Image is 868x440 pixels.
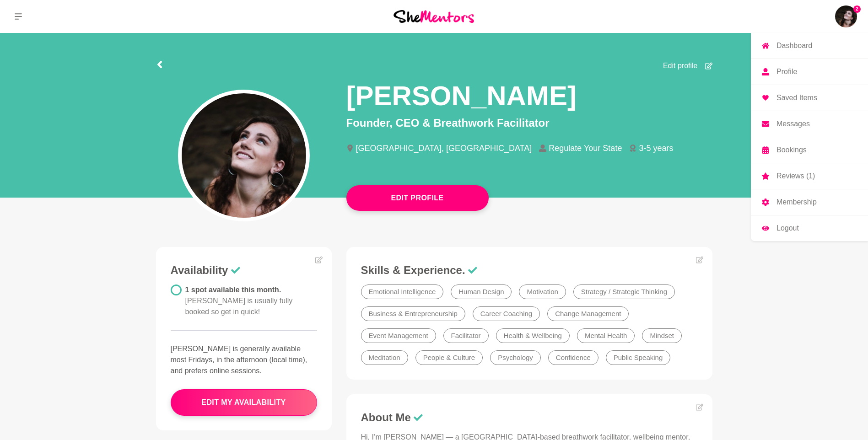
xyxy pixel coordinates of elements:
h3: Skills & Experience. [361,263,698,277]
p: Saved Items [776,94,817,102]
h3: About Me [361,411,698,424]
a: Messages [751,111,868,137]
img: She Mentors Logo [394,10,474,22]
a: Dashboard [751,33,868,59]
p: Founder, CEO & Breathwork Facilitator [346,115,712,131]
a: Reviews (1) [751,163,868,189]
button: edit my availability [171,389,317,416]
p: Bookings [776,146,807,154]
a: Bookings [751,137,868,163]
img: Casey Aubin [835,5,857,27]
a: Saved Items [751,85,868,111]
span: Edit profile [663,60,698,71]
p: Logout [776,225,799,232]
a: Profile [751,59,868,85]
a: Casey Aubin2DashboardProfileSaved ItemsMessagesBookingsReviews (1)MembershipLogout [835,5,857,27]
p: Profile [776,68,797,75]
li: [GEOGRAPHIC_DATA], [GEOGRAPHIC_DATA] [346,144,539,152]
p: Reviews (1) [776,172,815,180]
span: [PERSON_NAME] is usually fully booked so get in quick! [185,297,293,316]
span: 1 spot available this month. [185,286,293,316]
p: Dashboard [776,42,812,49]
li: Regulate Your State [539,144,629,152]
p: Membership [776,199,817,206]
span: 2 [853,5,861,13]
h1: [PERSON_NAME] [346,79,577,113]
p: [PERSON_NAME] is generally available most Fridays, in the afternoon (local time), and prefers onl... [171,343,317,376]
button: Edit Profile [346,185,489,211]
h3: Availability [171,263,317,277]
li: 3-5 years [629,144,680,152]
p: Messages [776,120,810,128]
